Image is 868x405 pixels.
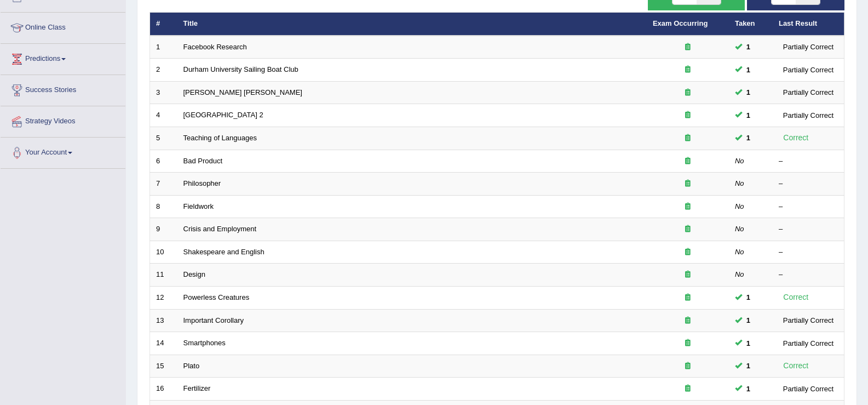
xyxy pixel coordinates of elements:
span: You can still take this question [742,41,755,53]
em: No [735,179,744,187]
th: Last Result [773,13,844,36]
a: Fieldwork [183,202,214,210]
a: Philosopher [183,179,221,187]
td: 13 [150,309,177,332]
td: 12 [150,286,177,309]
a: Your Account [1,138,125,165]
div: Partially Correct [779,338,838,349]
div: Partially Correct [779,110,838,121]
em: No [735,248,744,256]
a: Durham University Sailing Boat Club [183,65,298,73]
div: Exam occurring question [653,338,723,349]
a: Facebook Research [183,43,247,51]
td: 2 [150,59,177,82]
em: No [735,202,744,210]
div: Exam occurring question [653,65,723,75]
span: You can still take this question [742,383,755,395]
th: Taken [729,13,773,36]
a: Predictions [1,44,125,71]
a: Crisis and Employment [183,225,257,233]
div: Partially Correct [779,41,838,53]
td: 5 [150,127,177,150]
div: Exam occurring question [653,384,723,394]
a: Success Stories [1,75,125,102]
td: 3 [150,81,177,104]
span: You can still take this question [742,338,755,349]
a: Shakespeare and English [183,248,265,256]
a: Teaching of Languages [183,134,257,142]
a: Smartphones [183,339,226,347]
div: Partially Correct [779,87,838,98]
span: You can still take this question [742,315,755,326]
div: Exam occurring question [653,133,723,144]
a: Strategy Videos [1,106,125,134]
a: Plato [183,362,200,370]
td: 8 [150,195,177,218]
div: Exam occurring question [653,247,723,258]
a: [PERSON_NAME] [PERSON_NAME] [183,88,302,96]
em: No [735,225,744,233]
div: Exam occurring question [653,270,723,280]
div: – [779,179,838,189]
td: 10 [150,241,177,264]
div: Exam occurring question [653,316,723,326]
a: Exam Occurring [653,19,708,27]
div: Exam occurring question [653,224,723,235]
div: Exam occurring question [653,42,723,53]
td: 9 [150,218,177,241]
div: Partially Correct [779,315,838,326]
div: Exam occurring question [653,202,723,212]
div: Correct [779,291,813,304]
div: Correct [779,360,813,372]
div: – [779,247,838,258]
div: Exam occurring question [653,293,723,303]
div: – [779,224,838,235]
span: You can still take this question [742,64,755,76]
td: 6 [150,150,177,173]
div: Correct [779,132,813,144]
div: Partially Correct [779,64,838,76]
em: No [735,157,744,165]
span: You can still take this question [742,360,755,372]
a: Online Class [1,13,125,40]
span: You can still take this question [742,87,755,98]
span: You can still take this question [742,110,755,121]
td: 15 [150,355,177,378]
a: Important Corollary [183,316,244,324]
td: 16 [150,378,177,401]
div: Exam occurring question [653,156,723,167]
span: You can still take this question [742,132,755,144]
a: [GEOGRAPHIC_DATA] 2 [183,111,263,119]
td: 11 [150,264,177,287]
a: Design [183,270,205,278]
a: Fertilizer [183,384,211,392]
div: Exam occurring question [653,110,723,121]
a: Bad Product [183,157,223,165]
td: 14 [150,332,177,355]
a: Powerless Creatures [183,293,250,301]
div: Exam occurring question [653,88,723,98]
td: 7 [150,173,177,196]
th: Title [177,13,647,36]
span: You can still take this question [742,292,755,303]
em: No [735,270,744,278]
div: – [779,156,838,167]
td: 4 [150,104,177,127]
div: – [779,202,838,212]
div: – [779,270,838,280]
div: Partially Correct [779,383,838,395]
th: # [150,13,177,36]
div: Exam occurring question [653,179,723,189]
div: Exam occurring question [653,361,723,372]
td: 1 [150,36,177,59]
